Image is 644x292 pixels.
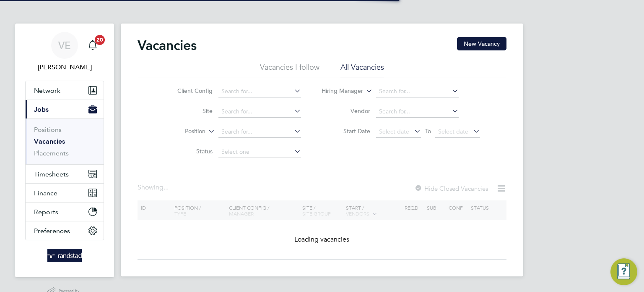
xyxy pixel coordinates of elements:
label: Position [157,127,205,136]
h2: Vacancies [138,37,197,54]
label: Start Date [322,127,370,135]
a: Go to home page [25,249,104,262]
span: Select date [438,128,468,135]
a: Vacancies [34,137,65,145]
button: Finance [26,184,104,202]
a: VE[PERSON_NAME] [25,32,104,72]
span: Jobs [34,105,49,113]
label: Status [164,147,213,155]
button: Jobs [26,100,104,118]
label: Client Config [164,87,213,95]
span: Finance [34,189,57,197]
div: Showing [138,183,170,192]
label: Hiring Manager [315,87,363,95]
input: Search for... [376,106,459,118]
span: Preferences [34,227,70,235]
a: 20 [84,32,101,59]
span: Reports [34,208,58,216]
span: Select date [379,128,409,135]
span: Network [34,87,60,95]
a: Placements [34,149,69,157]
input: Search for... [376,86,459,97]
label: Site [164,107,213,115]
span: To [423,126,434,137]
li: Vacancies I follow [260,62,319,77]
span: Timesheets [34,170,69,178]
input: Search for... [218,86,301,97]
li: All Vacancies [340,62,384,77]
button: New Vacancy [457,37,506,50]
button: Preferences [26,221,104,240]
input: Search for... [218,106,301,118]
label: Vendor [322,107,370,115]
button: Reports [26,203,104,221]
a: Positions [34,126,62,134]
div: Jobs [26,118,104,164]
img: randstad-logo-retina.png [47,249,82,262]
button: Timesheets [26,165,104,183]
span: VE [58,40,71,51]
nav: Main navigation [15,24,114,277]
button: Engage Resource Center [610,258,637,285]
label: Hide Closed Vacancies [414,184,488,192]
span: ... [164,183,169,192]
input: Select one [218,146,301,158]
span: 20 [95,35,105,45]
span: Vicky Egan [25,62,104,72]
button: Network [26,81,104,100]
input: Search for... [218,126,301,138]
